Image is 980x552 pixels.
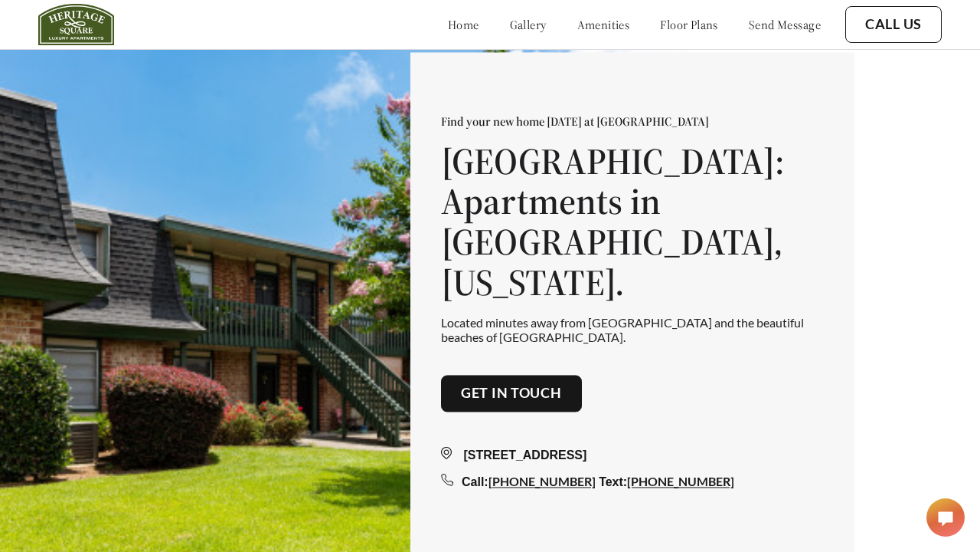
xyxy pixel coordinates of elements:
[749,17,821,32] a: send message
[599,475,627,488] span: Text:
[441,376,582,412] button: Get in touch
[462,475,488,488] span: Call:
[627,474,734,488] a: [PHONE_NUMBER]
[865,16,922,33] a: Call Us
[441,315,824,344] p: Located minutes away from [GEOGRAPHIC_DATA] and the beautiful beaches of [GEOGRAPHIC_DATA].
[510,17,547,32] a: gallery
[660,17,718,32] a: floor plans
[441,113,824,129] p: Find your new home [DATE] at [GEOGRAPHIC_DATA]
[488,474,596,488] a: [PHONE_NUMBER]
[441,446,824,465] div: [STREET_ADDRESS]
[845,6,942,43] button: Call Us
[38,4,114,45] img: heritage_square_logo.jpg
[448,17,479,32] a: home
[461,386,562,402] a: Get in touch
[441,141,824,303] h1: [GEOGRAPHIC_DATA]: Apartments in [GEOGRAPHIC_DATA], [US_STATE].
[577,17,630,32] a: amenities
